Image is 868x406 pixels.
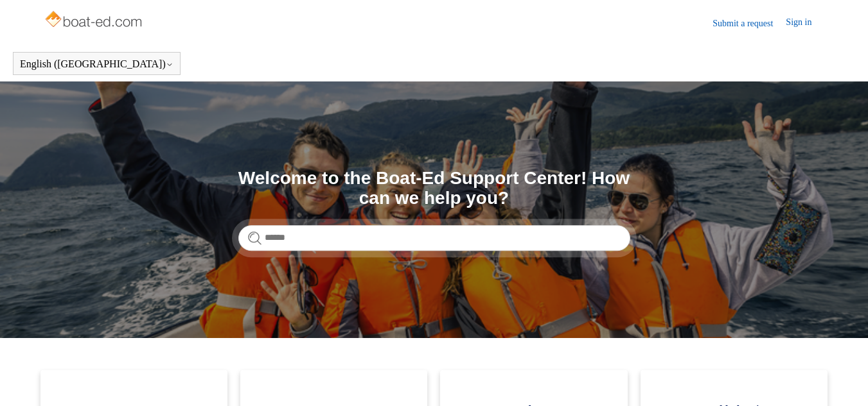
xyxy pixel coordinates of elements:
div: Live chat [825,363,858,396]
button: English ([GEOGRAPHIC_DATA]) [20,58,173,70]
input: Search [238,225,630,251]
a: Sign in [786,15,824,31]
img: Boat-Ed Help Center home page [44,8,146,33]
a: Submit a request [713,17,786,30]
h1: Welcome to the Boat-Ed Support Center! How can we help you? [238,169,630,208]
